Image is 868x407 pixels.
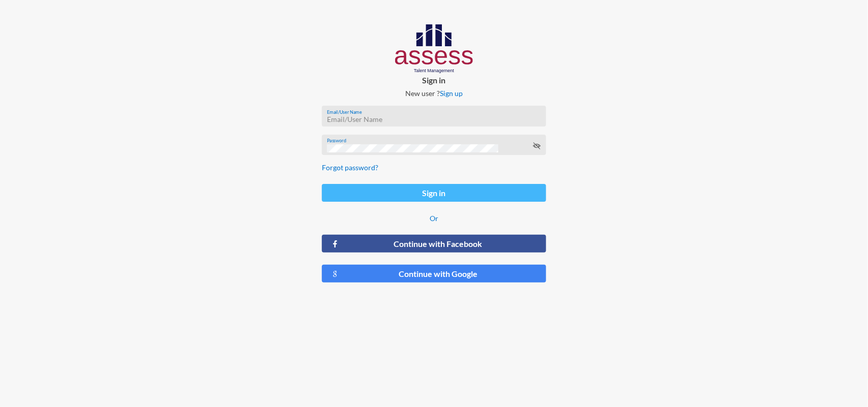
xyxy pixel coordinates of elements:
[327,115,541,123] input: Email/User Name
[322,235,546,253] button: Continue with Facebook
[322,163,378,172] a: Forgot password?
[314,75,554,85] p: Sign in
[395,24,473,73] img: AssessLogoo.svg
[440,89,463,98] a: Sign up
[322,184,546,202] button: Sign in
[322,214,546,223] p: Or
[314,89,554,98] p: New user ?
[322,265,546,283] button: Continue with Google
